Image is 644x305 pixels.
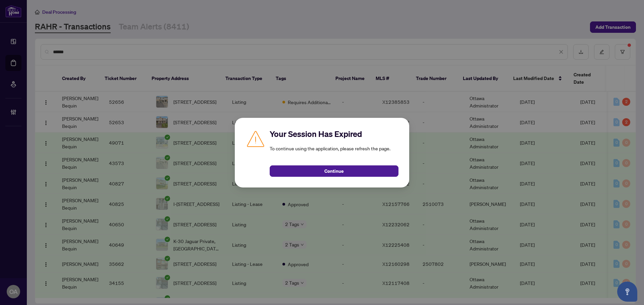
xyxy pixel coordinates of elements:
button: Continue [270,165,398,177]
div: To continue using the application, please refresh the page. [270,129,398,177]
span: Continue [324,166,344,176]
img: Caution icon [246,129,266,149]
button: Open asap [617,282,637,302]
h2: Your Session Has Expired [270,129,398,139]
